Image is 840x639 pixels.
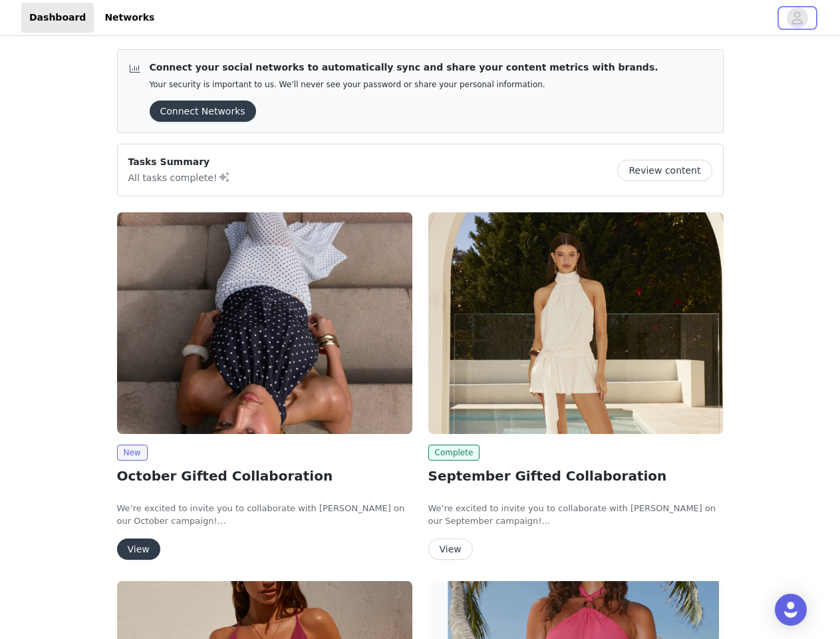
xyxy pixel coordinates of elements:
[150,61,658,75] p: Connect your social networks to automatically sync and share your content metrics with brands.
[128,169,231,185] p: All tasks complete!
[117,544,160,554] a: View
[150,80,658,90] p: Your security is important to us. We’ll never see your password or share your personal information.
[96,3,162,33] a: Networks
[428,466,724,486] h2: September Gifted Collaboration
[117,466,412,486] h2: October Gifted Collaboration
[791,7,803,29] div: avatar
[775,594,807,626] div: Open Intercom Messenger
[428,544,473,554] a: View
[117,212,412,434] img: Peppermayo CA
[428,445,480,461] span: Complete
[428,538,473,560] button: View
[21,3,94,33] a: Dashboard
[128,155,231,169] p: Tasks Summary
[150,101,256,122] button: Connect Networks
[117,538,160,560] button: View
[428,502,724,528] p: We’re excited to invite you to collaborate with [PERSON_NAME] on our September campaign!
[617,160,712,181] button: Review content
[117,502,412,528] p: We’re excited to invite you to collaborate with [PERSON_NAME] on our October campaign!
[428,212,724,434] img: Peppermayo CA
[117,445,148,461] span: New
